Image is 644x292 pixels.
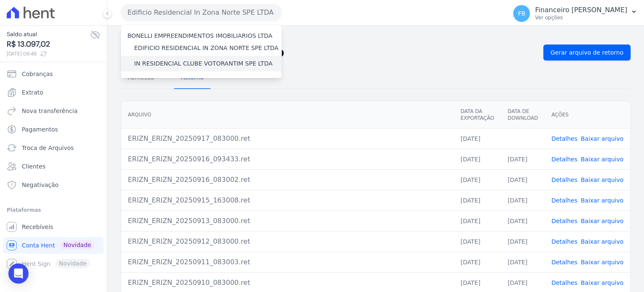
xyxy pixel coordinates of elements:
div: ERIZN_ERIZN_20250916_083002.ret [128,175,447,185]
td: [DATE] [454,231,501,252]
a: Baixar arquivo [581,197,623,204]
span: FB [518,11,525,16]
a: Remessa [121,67,161,89]
div: Plataformas [7,205,100,215]
span: Clientes [22,162,45,171]
a: Detalhes [551,238,577,245]
span: Nova transferência [22,107,78,115]
a: Baixar arquivo [581,218,623,224]
a: Extrato [3,84,104,101]
td: [DATE] [454,128,501,149]
td: [DATE] [454,169,501,190]
a: Gerar arquivo de retorno [543,45,631,61]
span: Recebíveis [22,223,53,231]
div: ERIZN_ERIZN_20250912_083000.ret [128,237,447,247]
td: [DATE] [454,190,501,210]
div: ERIZN_ERIZN_20250911_083003.ret [128,257,447,267]
td: [DATE] [501,169,545,190]
td: [DATE] [501,210,545,231]
a: Detalhes [551,279,577,286]
td: [DATE] [501,252,545,272]
td: [DATE] [501,231,545,252]
th: Ações [545,101,630,129]
div: ERIZN_ERIZN_20250915_163008.ret [128,195,447,205]
div: ERIZN_ERIZN_20250916_093433.ret [128,154,447,164]
td: [DATE] [501,190,545,210]
a: Cobranças [3,66,104,82]
a: Baixar arquivo [581,176,623,183]
td: [DATE] [454,252,501,272]
span: Saldo atual [7,30,90,39]
span: Novidade [60,240,94,250]
div: Open Intercom Messenger [8,263,29,284]
button: FB Financeiro [PERSON_NAME] Ver opções [506,2,644,25]
span: Troca de Arquivos [22,144,74,152]
label: BONELLI EMPREENDIMENTOS IMOBILIARIOS LTDA [127,32,273,39]
p: Financeiro [PERSON_NAME] [535,6,627,14]
th: Data da Exportação [454,101,501,129]
span: Negativação [22,181,59,189]
a: Nova transferência [3,103,104,119]
span: R$ 13.097,02 [7,39,90,50]
nav: Sidebar [7,66,100,272]
nav: Breadcrumb [121,32,631,41]
h2: Exportações de Retorno [121,47,537,58]
a: Baixar arquivo [581,279,623,286]
a: Baixar arquivo [581,238,623,245]
th: Arquivo [121,101,454,129]
a: Detalhes [551,176,577,183]
label: IN RESIDENCIAL CLUBE VOTORANTIM SPE LTDA [134,59,273,68]
label: EDIFICIO RESIDENCIAL IN ZONA NORTE SPE LTDA [134,44,278,53]
span: [DATE] 09:49 [7,50,90,58]
span: Conta Hent [22,241,55,250]
div: ERIZN_ERIZN_20250917_083000.ret [128,134,447,144]
span: Gerar arquivo de retorno [551,48,623,57]
p: Ver opções [535,14,627,21]
a: Clientes [3,158,104,175]
a: Detalhes [551,135,577,142]
td: [DATE] [454,210,501,231]
div: ERIZN_ERIZN_20250910_083000.ret [128,278,447,288]
button: Edificio Residencial In Zona Norte SPE LTDA [121,4,282,21]
a: Pagamentos [3,121,104,138]
a: Detalhes [551,218,577,224]
a: Baixar arquivo [581,135,623,142]
a: Detalhes [551,259,577,266]
td: [DATE] [501,149,545,169]
a: Conta Hent Novidade [3,237,104,254]
a: Recebíveis [3,218,104,235]
a: Detalhes [551,156,577,163]
th: Data de Download [501,101,545,129]
a: Baixar arquivo [581,156,623,163]
a: Negativação [3,176,104,193]
a: Baixar arquivo [581,259,623,266]
td: [DATE] [454,149,501,169]
span: Extrato [22,88,43,97]
a: Troca de Arquivos [3,139,104,156]
span: Pagamentos [22,125,58,134]
div: ERIZN_ERIZN_20250913_083000.ret [128,216,447,226]
span: Cobranças [22,70,53,78]
a: Detalhes [551,197,577,204]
